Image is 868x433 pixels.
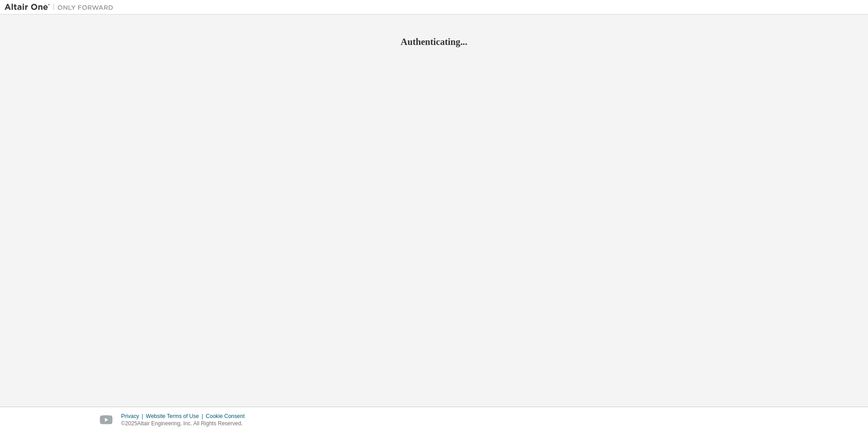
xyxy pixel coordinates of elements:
p: © 2025 Altair Engineering, Inc. All Rights Reserved. [121,420,250,428]
h2: Authenticating... [5,36,863,48]
div: Cookie Consent [206,413,250,420]
img: Altair One [5,3,118,12]
img: youtube.svg [100,415,113,425]
div: Website Terms of Use [146,413,206,420]
div: Privacy [121,413,146,420]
